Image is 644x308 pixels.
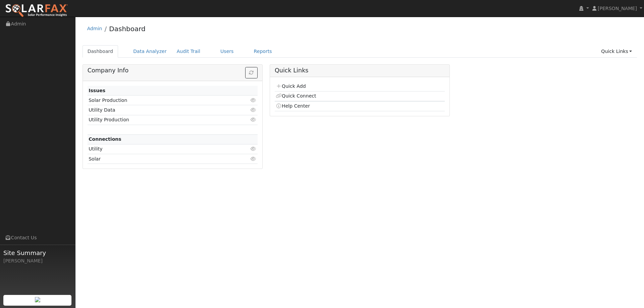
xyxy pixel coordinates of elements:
a: Dashboard [83,45,118,58]
img: SolarFax [5,4,68,18]
span: [PERSON_NAME] [598,6,637,11]
div: [PERSON_NAME] [3,257,72,264]
td: Utility Production [88,115,230,125]
a: Users [215,45,239,58]
td: Solar [88,154,230,164]
a: Reports [249,45,277,58]
a: Data Analyzer [128,45,172,58]
h5: Quick Links [275,67,445,74]
strong: Connections [89,136,121,142]
a: Audit Trail [172,45,205,58]
i: Click to view [251,108,257,112]
strong: Issues [89,88,105,93]
i: Click to view [251,157,257,161]
td: Solar Production [88,96,230,105]
span: Site Summary [3,248,72,257]
td: Utility Data [88,105,230,115]
a: Dashboard [109,25,146,33]
i: Click to view [251,98,257,103]
a: Admin [87,26,102,31]
a: Quick Connect [276,93,316,99]
i: Click to view [251,146,257,151]
h5: Company Info [88,67,258,74]
td: Utility [88,144,230,154]
img: retrieve [35,297,40,302]
a: Quick Add [276,83,306,89]
a: Help Center [276,103,310,109]
a: Quick Links [596,45,637,58]
i: Click to view [251,117,257,122]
